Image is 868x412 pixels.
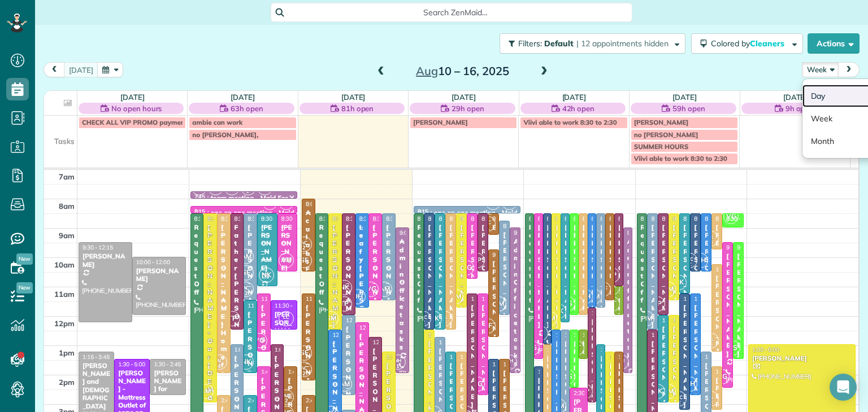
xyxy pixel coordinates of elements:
[683,295,714,303] span: 11:15 - 3:15
[562,93,587,102] a: [DATE]
[341,103,374,114] span: 81h open
[235,215,265,222] span: 8:30 - 12:30
[439,339,469,346] span: 12:45 - 3:45
[683,304,687,409] div: [PERSON_NAME]
[503,222,533,230] span: 8:45 - 12:00
[574,389,601,397] span: 2:30 - 4:45
[136,258,170,266] span: 10:00 - 12:00
[248,397,275,404] span: 2:45 - 4:15
[537,328,544,335] span: AC
[297,253,312,268] span: SF
[555,215,586,222] span: 8:30 - 12:30
[565,215,595,222] span: 8:30 - 12:15
[212,361,227,372] small: 4
[704,223,708,329] div: [PERSON_NAME]
[506,357,514,363] span: MH
[350,289,366,304] span: DH
[394,357,402,363] span: MH
[279,253,294,268] span: VG
[337,376,352,392] span: AM
[565,331,595,339] span: 12:30 - 3:30
[136,267,183,283] div: [PERSON_NAME]
[676,394,683,400] span: AC
[711,38,788,49] span: Colored by
[592,309,622,317] span: 11:45 - 3:00
[683,223,687,329] div: [PERSON_NAME]
[471,215,501,222] span: 8:30 - 10:45
[726,252,730,358] div: [PERSON_NAME]
[385,223,392,329] div: [PERSON_NAME]
[609,223,611,329] div: [PERSON_NAME]
[243,284,250,291] span: AC
[239,288,253,299] small: 2
[672,93,697,102] a: [DATE]
[492,251,523,258] span: 9:45 - 12:45
[16,253,33,265] span: New
[337,296,352,312] span: TP
[319,223,325,296] div: Request Off
[582,223,584,329] div: [PERSON_NAME]
[216,357,223,363] span: AL
[359,223,366,370] div: Leafy [PERSON_NAME]
[275,302,309,309] span: 11:30 - 12:30
[618,353,645,361] span: 1:15 - 4:00
[705,215,735,222] span: 8:30 - 10:30
[562,103,595,114] span: 42h open
[838,62,860,77] button: next
[16,282,33,293] span: New
[438,223,442,329] div: [PERSON_NAME]
[600,223,602,329] div: [PERSON_NAME]
[281,223,294,272] div: [PERSON_NAME]
[319,215,346,222] span: 8:30 - 5:30
[503,361,530,368] span: 1:30 - 4:30
[492,260,496,365] div: [PERSON_NAME]
[750,38,786,49] span: Cleaners
[420,314,427,320] span: AC
[248,215,278,222] span: 8:30 - 11:30
[211,209,320,217] div: one on one meeting - Maid For You
[481,295,512,303] span: 11:15 - 2:45
[234,223,241,378] div: Father [PERSON_NAME]
[627,238,629,367] div: Admin Office tasks
[417,223,421,305] div: Request Off
[538,215,565,222] span: 8:30 - 1:30
[538,368,565,375] span: 1:45 - 4:15
[723,209,739,224] span: VG
[59,348,75,357] span: 1pm
[83,353,110,361] span: 1:15 - 3:45
[687,256,693,262] span: AC
[428,331,458,339] span: 12:30 - 5:30
[207,215,235,222] span: 8:30 - 3:00
[252,333,267,348] span: VG
[449,353,476,361] span: 1:15 - 4:45
[363,282,379,297] span: VG
[341,93,366,102] a: [DATE]
[413,118,468,126] span: [PERSON_NAME]
[661,223,665,329] div: [PERSON_NAME]
[471,295,501,303] span: 11:15 - 3:45
[574,331,604,339] span: 12:30 - 2:30
[54,260,75,269] span: 10am
[306,295,336,303] span: 11:15 - 2:15
[241,186,255,197] small: 2
[305,304,312,409] div: [PERSON_NAME]
[574,215,604,222] span: 8:30 - 12:00
[662,215,692,222] span: 8:30 - 12:00
[59,231,75,240] span: 9am
[564,223,566,329] div: [PERSON_NAME]
[434,209,543,217] div: one on one meeting - Maid For You
[279,396,293,406] small: 2
[306,397,333,404] span: 2:45 - 5:00
[386,215,416,222] span: 8:30 - 11:30
[634,142,688,151] span: SUMMER HOURS
[261,295,292,303] span: 11:15 - 1:15
[518,38,542,49] span: Filters:
[600,215,631,222] span: 8:30 - 11:45
[494,33,685,54] a: Filters: Default | 12 appointments hidden
[238,249,254,264] span: AM
[259,268,274,283] span: NK
[59,201,75,211] span: 8am
[198,384,214,399] span: SM
[715,215,743,222] span: 8:30 - 9:45
[752,346,779,353] span: 1:00 - 6:00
